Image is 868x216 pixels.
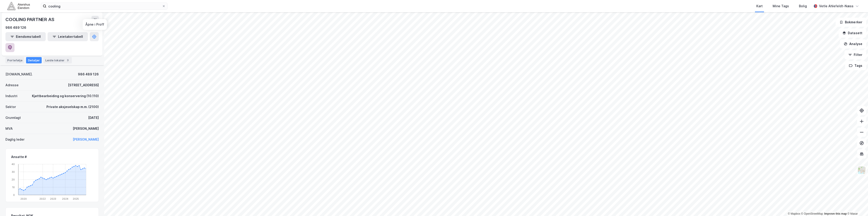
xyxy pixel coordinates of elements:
button: Datasett [839,29,866,38]
tspan: 20 [12,178,15,181]
div: Mine Tags [773,3,789,9]
tspan: 0 [13,193,15,196]
div: Daglig leder [5,137,24,142]
iframe: Chat Widget [845,194,868,216]
div: Leide lokaler [43,57,72,63]
div: Industri [5,93,17,99]
tspan: 2020 [20,197,27,200]
tspan: 10 [12,186,15,188]
div: Bolig [799,3,807,9]
div: Grunnlagt [5,115,21,120]
div: Kart [756,3,763,9]
tspan: 40 [12,163,15,165]
button: Tags [845,61,866,70]
tspan: 2023 [50,197,56,200]
div: Kontrollprogram for chat [845,194,868,216]
button: Analyse [840,39,866,48]
div: Kjøttbearbeiding og konservering (10.110) [32,93,99,99]
div: MVA [5,126,13,131]
a: Improve this map [824,212,847,215]
div: Portefølje [5,57,24,63]
div: Adresse [5,82,19,88]
button: Leietakertabell [48,32,88,41]
a: OpenStreetMap [801,212,823,215]
div: Private aksjeselskap m.m. (2100) [46,104,99,110]
input: Søk på adresse, matrikkel, gårdeiere, leietakere eller personer [46,3,162,10]
img: Z [857,166,866,175]
div: [PERSON_NAME] [73,126,99,131]
tspan: 2025 [73,197,79,200]
tspan: 30 [12,170,15,173]
tspan: 2022 [39,197,46,200]
button: Filter [844,50,866,59]
div: Ansatte # [11,154,93,160]
div: 986 489 126 [78,72,99,77]
button: Eiendomstabell [5,32,46,41]
div: [DOMAIN_NAME]. [5,72,33,77]
div: [STREET_ADDRESS] [68,82,99,88]
tspan: 2024 [62,197,68,200]
div: 3 [65,58,70,62]
div: [DATE] [88,115,99,120]
div: Vetle Ahlefeldt-Næss [819,3,854,9]
button: Bokmerker [836,18,866,27]
div: 986 489 126 [5,25,26,30]
div: COOLING PARTNER AS [5,16,55,23]
a: Mapbox [788,212,800,215]
div: Detaljer [26,57,42,63]
img: akershus-eiendom-logo.9091f326c980b4bce74ccdd9f866810c.svg [7,2,30,10]
div: Sektor [5,104,16,110]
